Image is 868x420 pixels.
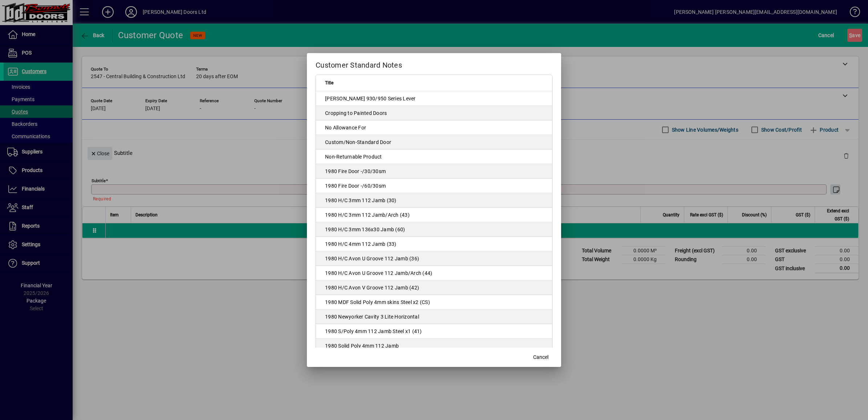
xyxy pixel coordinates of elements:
[316,179,552,193] td: 1980 Fire Door -/60/30sm
[316,222,552,237] td: 1980 H/C 3mm 136x30 Jamb (60)
[325,79,333,87] span: Title
[316,266,552,280] td: 1980 H/C Avon U Groove 112 Jamb/Arch (44)
[533,353,548,361] span: Cancel
[316,164,552,179] td: 1980 Fire Door -/30/30sm
[316,280,552,295] td: 1980 H/C Avon V Groove 112 Jamb (42)
[316,251,552,266] td: 1980 H/C Avon U Groove 112 Jamb (36)
[307,53,561,74] h2: Customer Standard Notes
[316,135,552,149] td: Custom/Non-Standard Door
[316,339,552,353] td: 1980 Solid Poly 4mm 112 Jamb
[316,91,552,106] td: [PERSON_NAME] 930/950 Series Lever
[316,208,552,222] td: 1980 H/C 3mm 112 Jamb/Arch (43)
[529,351,552,364] button: Cancel
[316,295,552,309] td: 1980 MDF Solid Poly 4mm skins Steel x2 (CS)
[316,237,552,251] td: 1980 H/C 4mm 112 Jamb (33)
[316,106,552,120] td: Cropping to Painted Doors
[316,324,552,339] td: 1980 S/Poly 4mm 112 Jamb Steel x1 (41)
[316,120,552,135] td: No Allowance For
[316,309,552,324] td: 1980 Newyorker Cavity 3 Lite Horizontal
[316,149,552,164] td: Non-Returnable Product
[316,193,552,208] td: 1980 H/C 3mm 112 Jamb (30)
